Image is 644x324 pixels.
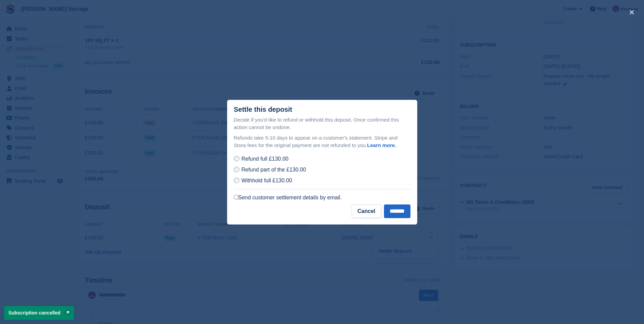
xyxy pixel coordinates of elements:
[234,134,410,149] p: Refunds take 5-10 days to appear on a customer's statement. Stripe and Stora fees for the origina...
[234,178,239,183] input: Withhold full £130.00
[234,195,238,199] input: Send customer settlement details by email.
[234,156,239,161] input: Refund full £130.00
[234,194,342,201] label: Send customer settlement details by email.
[4,306,74,320] p: Subscription cancelled
[234,106,292,113] div: Settle this deposit
[234,167,239,172] input: Refund part of the £130.00
[626,7,637,18] button: close
[241,156,289,162] span: Refund full £130.00
[241,178,292,183] span: Withhold full £130.00
[367,142,396,148] a: Learn more.
[352,204,381,218] button: Cancel
[234,116,410,131] p: Decide if you'd like to refund or withhold this deposit. Once confirmed this action cannot be und...
[241,167,306,173] span: Refund part of the £130.00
